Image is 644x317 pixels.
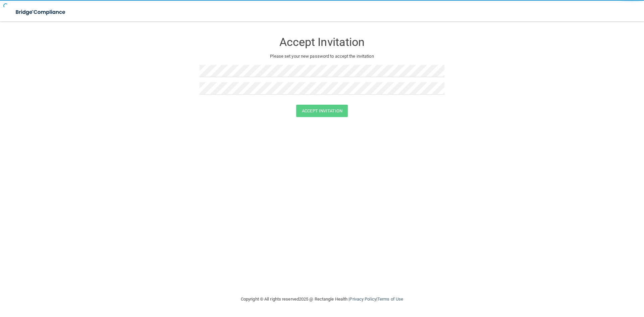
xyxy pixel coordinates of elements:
a: Privacy Policy [350,297,376,302]
a: Terms of Use [377,297,403,302]
div: Copyright © All rights reserved 2025 @ Rectangle Health | | [200,288,444,310]
p: Please set your new password to accept the invitation [205,52,439,60]
button: Accept Invitation [296,105,348,117]
h3: Accept Invitation [200,36,444,48]
img: bridge_compliance_login_screen.278c3ca4.svg [10,5,72,19]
